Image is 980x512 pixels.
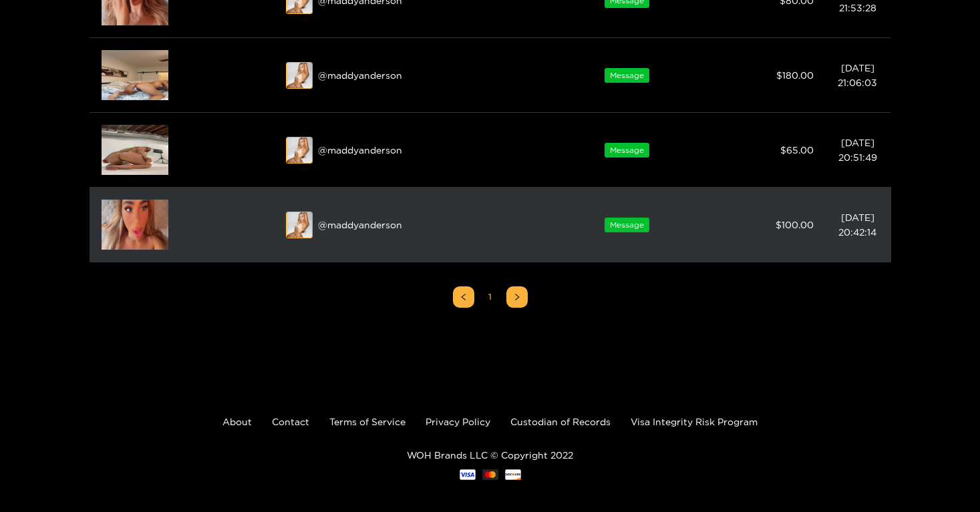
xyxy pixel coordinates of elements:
span: right [513,293,521,301]
span: Message [605,143,649,158]
img: lUUiQ-8.47625.png [102,200,168,250]
span: left [460,293,468,301]
li: Previous Page [453,286,474,308]
a: About [222,417,252,427]
div: @ maddyanderson [286,137,546,164]
div: @ maddyanderson [286,212,546,238]
span: [DATE] 21:06:03 [838,63,877,87]
span: $ 100.00 [776,220,814,230]
span: $ 65.00 [780,145,814,155]
span: [DATE] 20:51:49 [838,138,877,162]
a: Privacy Policy [426,417,490,427]
li: Next Page [506,286,528,308]
div: @ maddyanderson [286,62,546,89]
a: Custodian of Records [510,417,611,427]
a: 1 [480,287,500,307]
a: Visa Integrity Risk Program [631,417,758,427]
span: $ 180.00 [776,70,814,80]
img: D9Y3v-8.53958325.png [102,50,168,100]
img: udqaw-whatsapp-image-2022-04-26-at-2-31-43-pm.jpeg [287,138,313,164]
li: 1 [480,286,501,308]
span: Message [605,218,649,232]
a: Terms of Service [329,417,405,427]
a: Contact [272,417,309,427]
button: left [453,286,474,308]
img: Exbh2-1.20333325.png [102,125,168,175]
img: udqaw-whatsapp-image-2022-04-26-at-2-31-43-pm.jpeg [287,63,313,89]
span: Message [605,68,649,83]
button: right [506,286,528,308]
span: [DATE] 20:42:14 [838,212,876,237]
img: udqaw-whatsapp-image-2022-04-26-at-2-31-43-pm.jpeg [287,212,313,239]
